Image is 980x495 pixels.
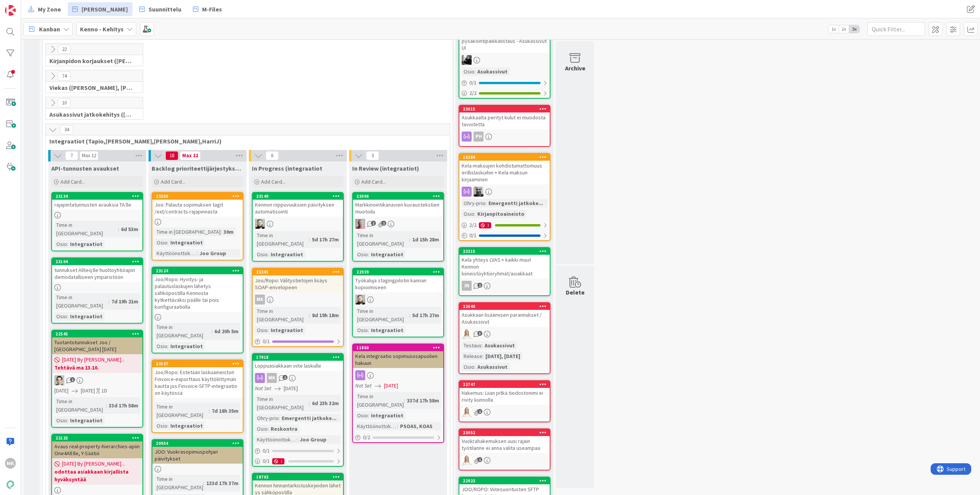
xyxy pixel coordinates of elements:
div: Kennon riippuvuuksien päivityksen automatisointi [253,200,343,217]
div: Time in [GEOGRAPHIC_DATA] [155,228,220,236]
div: 15284 [463,155,550,160]
img: SL [462,407,472,417]
div: 22747 [463,382,550,387]
div: Integraatiot [369,411,405,420]
div: Time in [GEOGRAPHIC_DATA] [155,475,203,492]
div: Joo: Palauta sopimuksen tagit /ext/contracts-rajapinnasta [152,200,243,217]
div: JOO: Vuokrasopimuspohjan päivitykset [152,447,243,464]
a: My Zone [23,2,65,16]
div: Time in [GEOGRAPHIC_DATA] [255,231,309,248]
span: M-Files [202,5,222,14]
div: Kela-maksujen kohdistumattomuus erillislaskuihin + Kela-maksun kirjaaminen [459,161,550,184]
div: Avaus real-property-hierarchies-apiin One4All:lle, Y-Säätiö [52,441,142,458]
div: Osio [355,250,368,259]
img: SH [255,219,265,229]
div: Joo/Ropo: Välitystietojen lisäys SOAP-envelopeen [253,275,343,292]
span: 0 / 1 [263,457,270,465]
div: 22640 [463,304,550,309]
div: Osio [255,326,268,334]
div: Time in [GEOGRAPHIC_DATA] [155,402,209,419]
div: 0/11 [253,456,343,466]
div: 23134rajapintatunnusten avauksia TA:lle [52,193,142,210]
div: 11860 [356,345,443,350]
span: : [309,399,310,407]
b: odottaa asiakkaan kirjallista hyväksyntää [54,468,140,483]
div: 22640Asukkaan lisäämisen parannukset / Asukassivut [459,303,550,327]
div: 18702 [256,474,343,480]
div: PH [459,132,550,142]
div: 2/21 [459,220,550,230]
i: Not Set [355,382,372,389]
div: 23134 [56,194,142,199]
span: Add Card... [261,178,286,185]
a: 22201Joo/Ropo: Välitystietojen lisäys SOAP-envelopeenMKTime in [GEOGRAPHIC_DATA]:8d 19h 18mOsio:I... [252,268,344,347]
div: 0/1 [459,231,550,240]
span: 1 [477,283,482,288]
img: SH [355,295,365,304]
div: Pysäköintipaikkavaraus-sivu ja pysäköintipaikkalistaus - Asukassivut UI [459,29,550,53]
div: PSOAS, KOAS [398,422,434,430]
span: : [108,297,109,306]
div: MK [267,373,277,383]
div: 2/2 [459,88,550,98]
span: Support [16,1,35,10]
div: 15284Kela-maksujen kohdistumattomuus erillislaskuihin + Kela-maksun kirjaaminen [459,154,550,184]
div: Time in [GEOGRAPHIC_DATA] [355,392,404,409]
span: : [209,407,210,415]
div: 20954JOO: Vuokrasopimuspohjan päivitykset [152,440,243,464]
div: JH [459,187,550,197]
div: 23124 [152,267,243,274]
div: 6d 53m [119,225,140,233]
div: 22201Joo/Ropo: Välitystietojen lisäys SOAP-envelopeen [253,269,343,292]
div: 23215 [459,248,550,255]
div: 23104tunnukset Allteq:lle huoltoyhtiöapin demodatalliseen ympäristöön [52,258,142,282]
a: 22545Tuotantotunnukset Joo / [GEOGRAPHIC_DATA] [DATE][DATE] By [PERSON_NAME]...Tehtävä ma 13.10.T... [51,330,143,428]
a: 22747Hakemus: Liian pitkä tiedostonimi ei rivity kunnollaSL [459,380,550,422]
div: Integraatiot [68,416,105,425]
img: JH [474,187,483,197]
a: 23096Markkinointikanavien kuvaustekstien muotoiluHJTime in [GEOGRAPHIC_DATA]:1d 15h 28mOsio:Integ... [352,192,444,262]
input: Quick Filter... [867,22,925,36]
div: 8d 19h 18m [310,311,341,319]
div: 5d 17h 27m [410,311,441,319]
div: Osio [155,422,167,430]
div: Asukassivut [475,67,510,76]
div: MK [253,295,343,304]
a: 23104tunnukset Allteq:lle huoltoyhtiöapin demodatalliseen ympäristöönTime in [GEOGRAPHIC_DATA]:7d... [51,257,143,324]
div: Integraatiot [168,238,205,247]
div: 23015Asukkaalta perityt kulut ei muodosta tavoitetta [459,106,550,129]
span: 3x [849,25,859,33]
div: Ohry-prio [255,414,279,422]
img: avatar [5,479,16,490]
img: TT [54,375,64,385]
div: Testaus [462,341,482,350]
div: Time in [GEOGRAPHIC_DATA] [355,231,409,248]
div: 22939Työkaluja stagingpilotin kannan kopioimiseen [353,269,443,292]
div: 15284 [459,154,550,161]
span: : [397,422,398,430]
div: 23104 [52,258,142,265]
div: Time in [GEOGRAPHIC_DATA] [155,323,211,340]
span: : [409,311,410,319]
a: 23215Kela yhteys LVAS + kaikki muut Kennon kiineistöyhtiöryhmät/asiakkaatIN [459,247,550,296]
div: Joo Group [298,435,328,444]
div: Time in [GEOGRAPHIC_DATA] [255,395,309,412]
div: Kirjanpitoaineisto [475,210,526,218]
div: Vuokrahakemuksen uusi rajain työtilanne ei anna valita useampaa [459,436,550,453]
div: Käyttöönottokriittisyys [155,249,196,257]
div: Time in [GEOGRAPHIC_DATA] [355,307,409,324]
span: : [485,199,487,207]
div: 33d 17h 58m [107,401,140,410]
span: 1 [70,377,75,382]
span: : [67,240,68,248]
div: 22747 [459,381,550,388]
span: [DATE] [81,387,95,395]
span: 1 [381,221,386,226]
div: 23215Kela yhteys LVAS + kaikki muut Kennon kiineistöyhtiöryhmät/asiakkaat [459,248,550,278]
span: Kanban [39,24,60,34]
div: Käyttöönottokriittisyys [255,435,297,444]
div: 23052 [459,429,550,436]
div: MK [255,295,265,304]
div: 23107Joo/Ropo: Estetään laskuaineiston Finvoice-exporttaus käyttöliittymän kautta jos Finvoice-SF... [152,360,243,398]
div: 0/1 [459,78,550,88]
